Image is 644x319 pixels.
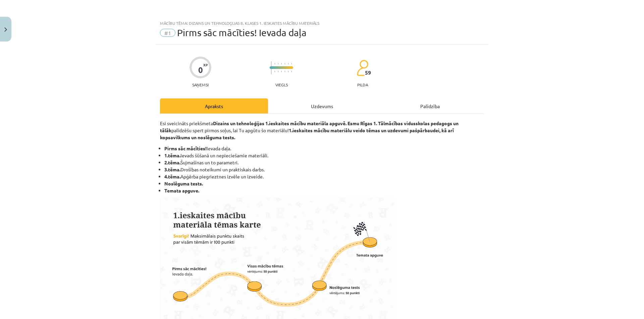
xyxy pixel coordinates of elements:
li: Apģērba piegrieztnes izvēle un izveide. [164,173,484,180]
b: 4.tēma. [164,173,180,179]
span: XP [203,63,208,67]
img: icon-short-line-57e1e144782c952c97e751825c79c345078a6d821885a25fce030b3d8c18986b.svg [291,71,292,72]
img: icon-short-line-57e1e144782c952c97e751825c79c345078a6d821885a25fce030b3d8c18986b.svg [288,63,288,65]
div: Palīdzība [376,98,484,113]
li: Drošības noteikumi un praktiskais darbs. [164,166,484,173]
b: 1.tēma. [164,152,180,158]
span: Pirms sāc mācīties! Ievada daļa [177,27,307,38]
b: 2.tēma. [164,159,180,165]
img: icon-close-lesson-0947bae3869378f0d4975bcd49f059093ad1ed9edebbc8119c70593378902aed.svg [4,27,7,32]
p: Viegls [275,82,288,87]
img: icon-short-line-57e1e144782c952c97e751825c79c345078a6d821885a25fce030b3d8c18986b.svg [278,63,278,65]
div: Uzdevums [268,98,376,113]
span: 59 [365,70,371,76]
img: icon-short-line-57e1e144782c952c97e751825c79c345078a6d821885a25fce030b3d8c18986b.svg [274,63,275,65]
img: icon-long-line-d9ea69661e0d244f92f715978eff75569469978d946b2353a9bb055b3ed8787d.svg [271,61,272,74]
b: 3.tēma. [164,166,180,172]
b: Noslēguma tests. [164,180,203,186]
img: icon-short-line-57e1e144782c952c97e751825c79c345078a6d821885a25fce030b3d8c18986b.svg [278,71,278,72]
li: Ievads šūšanā un nepieciešamie materiāli. [164,152,484,159]
div: Mācību tēma: Dizains un tehnoloģijas 8. klases 1. ieskaites mācību materiāls [160,21,484,25]
p: pilda [357,82,368,87]
img: icon-short-line-57e1e144782c952c97e751825c79c345078a6d821885a25fce030b3d8c18986b.svg [291,63,292,65]
p: Saņemsi [190,82,211,87]
li: Ievada daļa. [164,145,484,152]
div: 0 [198,65,203,75]
img: icon-short-line-57e1e144782c952c97e751825c79c345078a6d821885a25fce030b3d8c18986b.svg [274,71,275,72]
strong: Dizains un tehnoloģijas 1.ieskaites mācību materiāla apguvē. Esmu Rīgas 1. Tālmācības vidusskolas... [160,120,459,133]
b: Temata apguve. [164,187,199,193]
strong: 1.ieskaites mācību materiālu veido tēmas un uzdevumi pašpārbaudei, kā arī kopsavilkums un noslēgu... [160,127,454,140]
li: Šujmašīnas un to parametri. [164,159,484,166]
img: icon-short-line-57e1e144782c952c97e751825c79c345078a6d821885a25fce030b3d8c18986b.svg [288,71,288,72]
p: Esi sveicināts priekšmeta palīdzēšu spert pirmos soļus, lai Tu apgūtu šo materiālu! [160,120,484,141]
div: Apraksts [160,98,268,113]
img: students-c634bb4e5e11cddfef0936a35e636f08e4e9abd3cc4e673bd6f9a4125e45ecb1.svg [357,60,368,76]
img: icon-short-line-57e1e144782c952c97e751825c79c345078a6d821885a25fce030b3d8c18986b.svg [281,71,282,72]
b: Pirms sāc mācīties! [164,145,207,151]
span: #1 [160,29,175,37]
img: icon-short-line-57e1e144782c952c97e751825c79c345078a6d821885a25fce030b3d8c18986b.svg [284,71,285,72]
img: icon-short-line-57e1e144782c952c97e751825c79c345078a6d821885a25fce030b3d8c18986b.svg [284,63,285,65]
img: icon-short-line-57e1e144782c952c97e751825c79c345078a6d821885a25fce030b3d8c18986b.svg [281,63,282,65]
